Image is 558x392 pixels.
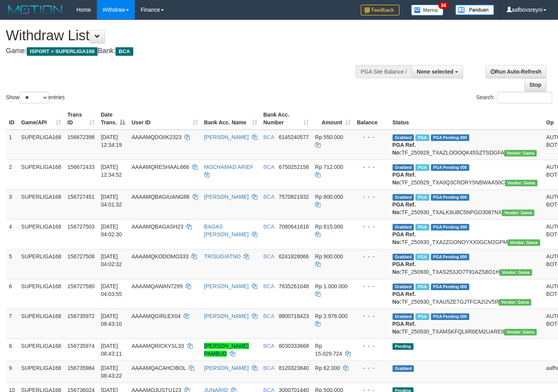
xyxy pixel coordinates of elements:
td: TF_250929_TXAZLOOOQK45SZTSDGFA [389,130,543,160]
td: TF_250930_TXAS253JO7T91AZS8O1H [389,249,543,279]
span: Marked by aafchoeunmanni [415,254,429,260]
span: Marked by aafchoeunmanni [415,313,429,320]
td: TF_250930_TXA2ZGONOYXX0GCM2GPM [389,219,543,249]
span: BCA [263,134,274,140]
a: Stop [524,78,546,91]
td: 9 [6,361,18,383]
th: Trans ID: activate to sort column ascending [64,108,98,130]
span: 156672433 [67,164,95,170]
span: AAAAMQACAHCIBOL [131,365,186,371]
span: BCA [263,283,274,289]
div: - - - [357,223,386,230]
span: BCA [263,365,274,371]
a: MOCHAMAD ARIEF [204,164,254,170]
span: Rp 712.000 [315,164,343,170]
span: AAAAMQGIRLEX04 [131,313,181,319]
span: Copy 8120323840 to clipboard [279,365,309,371]
span: Grabbed [393,254,414,260]
button: None selected [412,65,463,78]
span: PGA Pending [431,134,470,141]
span: Vendor URL: https://trx31.1velocity.biz [504,329,537,335]
a: TRISUGIATNO [204,253,241,260]
label: Search: [476,92,552,103]
span: Copy 6145240577 to clipboard [279,134,309,140]
a: [PERSON_NAME] [204,313,249,319]
th: User ID: activate to sort column ascending [128,108,201,130]
span: Copy 6241828066 to clipboard [279,253,309,260]
span: Copy 8800718423 to clipboard [279,313,309,319]
span: [DATE] 08:43:10 [101,313,122,327]
span: Grabbed [393,224,414,230]
td: SUPERLIGA168 [18,189,65,219]
span: ISPORT > SUPERLIGA168 [27,47,98,56]
span: BCA [263,313,274,319]
span: Vendor URL: https://trx31.1velocity.biz [499,269,532,276]
label: Show entries [6,92,65,103]
span: [DATE] 12:34:19 [101,134,122,148]
span: BCA [115,47,133,56]
div: - - - [357,253,386,260]
span: Rp 1.000.000 [315,283,348,289]
span: Copy 7635261048 to clipboard [279,283,309,289]
span: PGA Pending [431,194,470,201]
span: [DATE] 04:02:32 [101,253,122,267]
b: PGA Ref. No: [393,172,416,186]
span: Vendor URL: https://trx31.1velocity.biz [502,210,534,216]
span: AAAAMQAWAN7299 [131,283,183,289]
td: 2 [6,160,18,189]
td: 3 [6,189,18,219]
td: SUPERLIGA168 [18,249,65,279]
a: [PERSON_NAME] [204,134,249,140]
span: 156727503 [67,224,95,230]
a: [PERSON_NAME] [204,283,249,289]
b: PGA Ref. No: [393,261,416,275]
span: Copy 7080641618 to clipboard [279,224,309,230]
span: Grabbed [393,194,414,201]
th: Balance [354,108,389,130]
h4: Game: Bank: [6,47,364,55]
div: - - - [357,282,386,290]
span: Grabbed [393,284,414,290]
td: SUPERLIGA168 [18,219,65,249]
span: Marked by aafsoycanthlai [415,164,429,171]
span: 156727451 [67,194,95,200]
th: Bank Acc. Number: activate to sort column ascending [260,108,312,130]
span: Copy 6750252158 to clipboard [279,164,309,170]
th: Bank Acc. Name: activate to sort column ascending [201,108,260,130]
span: Vendor URL: https://trx31.1velocity.biz [505,180,537,186]
td: SUPERLIGA168 [18,279,65,309]
span: Rp 62.000 [315,365,340,371]
div: PGA Site Balance / [356,65,412,78]
span: AAAAMQBAGIUANG88 [131,194,189,200]
th: Amount: activate to sort column ascending [312,108,354,130]
span: Rp 815.000 [315,224,343,230]
span: 156735972 [67,313,95,319]
select: Showentries [19,92,48,103]
span: Vendor URL: https://trx31.1velocity.biz [508,239,540,246]
th: Status [389,108,543,130]
span: BCA [263,194,274,200]
span: Pending [393,343,413,350]
div: - - - [357,133,386,141]
span: Grabbed [393,365,414,372]
a: Run Auto-Refresh [486,65,546,78]
div: - - - [357,342,386,350]
input: Search: [497,92,552,103]
td: 5 [6,249,18,279]
b: PGA Ref. No: [393,321,416,335]
td: 6 [6,279,18,309]
td: SUPERLIGA168 [18,130,65,160]
b: PGA Ref. No: [393,291,416,305]
td: 8 [6,339,18,361]
span: AAAAMQBAGASH23 [131,224,183,230]
th: Game/API: activate to sort column ascending [18,108,65,130]
span: 34 [438,2,449,9]
b: PGA Ref. No: [393,231,416,245]
img: Button%20Memo.svg [411,5,444,15]
span: Rp 800.000 [315,194,343,200]
span: Rp 550.000 [315,134,343,140]
div: - - - [357,193,386,201]
div: - - - [357,312,386,320]
span: AAAAMQRESHAAL666 [131,164,189,170]
img: Feedback.jpg [361,5,400,15]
